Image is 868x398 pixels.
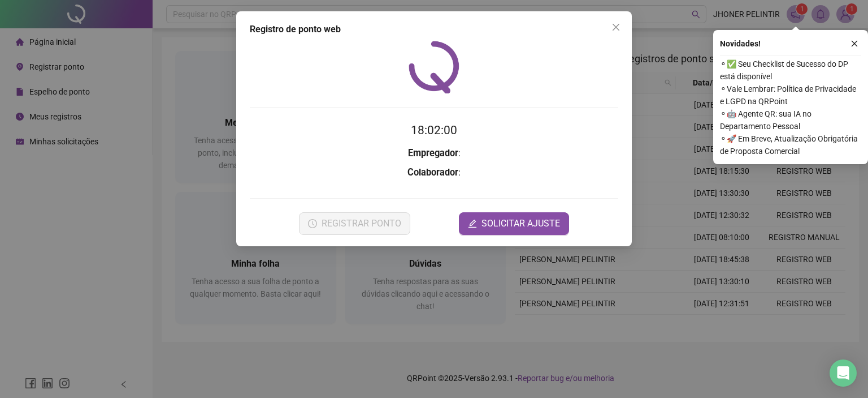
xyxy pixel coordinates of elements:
[409,41,459,93] img: QRPoint
[468,219,477,228] span: edit
[830,360,857,387] div: Open Intercom Messenger
[607,18,625,36] button: Close
[250,165,618,180] h3: :
[611,23,620,32] span: close
[250,146,618,161] h3: :
[720,58,861,83] span: ⚬ ✅ Seu Checklist de Sucesso do DP está disponível
[408,148,458,159] strong: Empregador
[720,83,861,108] span: ⚬ Vale Lembrar: Política de Privacidade e LGPD na QRPoint
[459,212,569,235] button: editSOLICITAR AJUSTE
[720,37,761,50] span: Novidades !
[250,23,618,36] div: Registro de ponto web
[299,212,410,235] button: REGISTRAR PONTO
[411,123,457,137] time: 18:02:00
[720,108,861,132] span: ⚬ 🤖 Agente QR: sua IA no Departamento Pessoal
[850,40,858,48] span: close
[720,132,861,157] span: ⚬ 🚀 Em Breve, Atualização Obrigatória de Proposta Comercial
[407,167,458,178] strong: Colaborador
[481,217,560,230] span: SOLICITAR AJUSTE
